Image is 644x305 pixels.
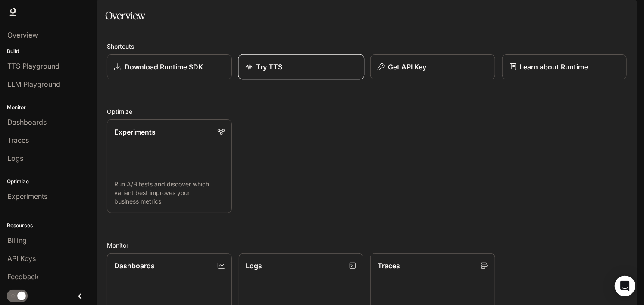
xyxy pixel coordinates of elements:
div: Open Intercom Messenger [615,276,635,296]
p: Run A/B tests and discover which variant best improves your business metrics [114,180,225,206]
a: Try TTS [238,54,364,80]
a: ExperimentsRun A/B tests and discover which variant best improves your business metrics [107,119,232,213]
h1: Overview [105,7,145,24]
p: Download Runtime SDK [125,62,203,72]
p: Dashboards [114,261,155,271]
p: Learn about Runtime [520,62,588,72]
p: Try TTS [256,62,282,72]
p: Get API Key [388,62,426,72]
a: Download Runtime SDK [107,54,232,79]
a: Learn about Runtime [502,54,627,79]
h2: Monitor [107,241,627,250]
p: Traces [378,261,400,271]
p: Logs [246,261,263,271]
h2: Shortcuts [107,42,627,51]
p: Experiments [114,127,156,137]
h2: Optimize [107,107,627,116]
button: Get API Key [370,54,495,79]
